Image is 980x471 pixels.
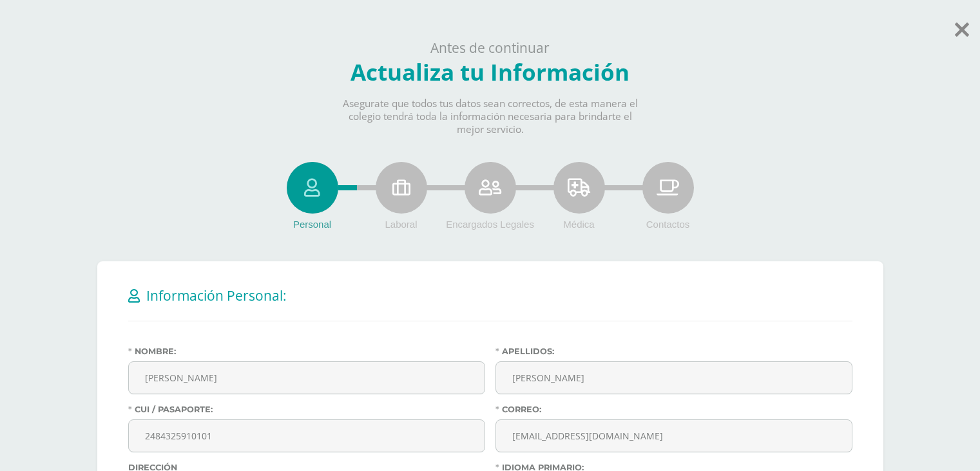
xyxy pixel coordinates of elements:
[146,286,287,305] span: Información Personal:
[332,97,649,136] p: Asegurate que todos tus datos sean correctos, de esta manera el colegio tendrá toda la informació...
[128,405,485,414] label: CUI / Pasaporte:
[446,219,534,230] span: Encargados Legales
[955,12,969,42] a: Saltar actualización de datos
[563,219,594,230] span: Médica
[430,39,550,57] span: Antes de continuar
[495,405,852,414] label: Correo:
[646,219,690,230] span: Contactos
[496,362,852,394] input: Apellidos
[128,346,485,356] label: Nombre:
[495,346,852,356] label: Apellidos:
[496,420,852,452] input: Correo
[293,219,331,230] span: Personal
[129,420,485,452] input: CUI / Pasaporte
[385,219,417,230] span: Laboral
[129,362,485,394] input: Nombre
